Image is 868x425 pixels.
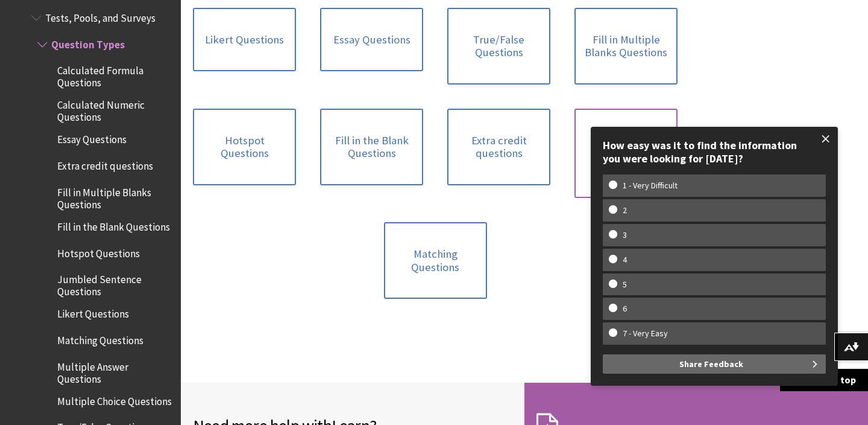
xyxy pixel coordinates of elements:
w-span: 1 - Very Difficult [609,181,691,191]
span: Share Feedback [679,354,743,374]
div: How easy was it to find the information you were looking for [DATE]? [603,139,826,165]
a: Jumbled Sentence Questions [574,109,678,199]
a: Essay Questions [320,8,423,72]
w-span: 5 [609,280,641,290]
a: Hotspot Questions [193,109,296,185]
a: Fill in the Blank Questions [320,109,423,185]
span: Essay Questions [57,130,127,146]
a: Extra credit questions [447,109,550,185]
a: Fill in Multiple Blanks Questions [574,8,678,85]
span: Tests, Pools, and Surveys [45,8,156,24]
span: Calculated Numeric Questions [57,95,172,124]
span: Question Types [51,34,125,51]
span: Likert Questions [57,304,129,321]
span: Fill in Multiple Blanks Questions [57,182,172,211]
w-span: 3 [609,230,641,240]
span: Fill in the Blank Questions [57,217,170,233]
a: Likert Questions [193,8,296,72]
w-span: 4 [609,255,641,265]
w-span: 7 - Very Easy [609,328,682,339]
button: Share Feedback [603,354,826,374]
span: Hotspot Questions [57,243,140,260]
span: Matching Questions [57,330,143,347]
span: Multiple Answer Questions [57,357,172,385]
w-span: 2 [609,205,641,216]
span: Extra credit questions [57,156,153,172]
w-span: 6 [609,304,641,314]
span: Multiple Choice Questions [57,391,172,407]
a: Matching Questions [384,222,487,299]
span: Jumbled Sentence Questions [57,269,172,298]
span: Calculated Formula Questions [57,60,172,89]
a: True/False Questions [447,8,550,85]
